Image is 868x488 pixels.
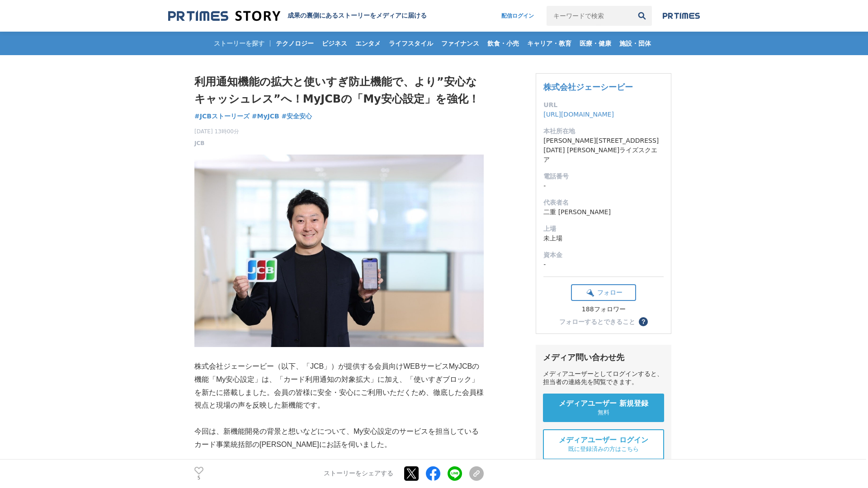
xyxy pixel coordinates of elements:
[632,6,652,26] button: 検索
[252,112,279,121] a: #MyJCB
[576,32,615,55] a: 医療・健康
[318,39,351,47] span: ビジネス
[543,429,664,460] a: メディアユーザー ログイン 既に登録済みの方はこちら
[194,127,239,136] span: [DATE] 13時00分
[194,112,250,120] span: #JCBストーリーズ
[194,155,484,347] img: thumbnail_9fc79d80-737b-11f0-a95f-61df31054317.jpg
[571,284,636,301] button: フォロー
[282,112,312,120] span: #安全安心
[194,425,484,451] p: 今回は、新機能開発の背景と想いなどについて、My安心設定のサービスを担当しているカード事業統括部の[PERSON_NAME]にお話を伺いました。
[194,73,484,108] h1: 利用通知機能の拡大と使いすぎ防止機能で、より”安心なキャッシュレス”へ！MyJCBの「My安心設定」を強化！
[571,305,636,314] div: 188フォロワー
[194,139,204,147] a: JCB
[616,39,655,47] span: 施設・団体
[543,260,664,269] dd: -
[559,319,635,325] div: フォローするとできること
[616,32,655,55] a: 施設・団体
[543,136,664,164] dd: [PERSON_NAME][STREET_ADDRESS][DATE] [PERSON_NAME]ライズスクエア
[282,112,312,121] a: #安全安心
[598,408,609,417] span: 無料
[543,172,664,181] dt: 電話番号
[288,12,427,20] h2: 成果の裏側にあるストーリーをメディアに届ける
[272,32,317,55] a: テクノロジー
[559,436,648,445] span: メディアユーザー ログイン
[639,317,648,326] button: ？
[194,112,250,121] a: #JCBストーリーズ
[194,360,484,412] p: 株式会社ジェーシービー（以下、「JCB」）が提供する会員向けWEBサービスMyJCBの機能「My安心設定」は、「カード利用通知の対象拡大」に加え、「使いすぎブロック」を新たに搭載しました。会員の...
[484,32,523,55] a: 飲食・小売
[568,445,639,453] span: 既に登録済みの方はこちら
[543,127,664,136] dt: 本社所在地
[543,100,664,110] dt: URL
[543,111,614,118] a: [URL][DOMAIN_NAME]
[543,181,664,191] dd: -
[543,234,664,243] dd: 未上場
[352,32,384,55] a: エンタメ
[352,39,384,47] span: エンタメ
[438,32,483,55] a: ファイナンス
[252,112,279,120] span: #MyJCB
[559,399,648,408] span: メディアユーザー 新規登録
[492,6,543,26] a: 配信ログイン
[640,319,646,325] span: ？
[543,207,664,217] dd: 二重 [PERSON_NAME]
[385,39,437,47] span: ライフスタイル
[272,39,317,47] span: テクノロジー
[543,370,664,386] div: メディアユーザーとしてログインすると、担当者の連絡先を閲覧できます。
[547,6,632,26] input: キーワードで検索
[524,32,575,55] a: キャリア・教育
[318,32,351,55] a: ビジネス
[385,32,437,55] a: ライフスタイル
[543,394,664,422] a: メディアユーザー 新規登録 無料
[663,12,700,19] img: prtimes
[438,39,483,47] span: ファイナンス
[543,224,664,234] dt: 上場
[194,476,203,480] p: 5
[543,82,633,92] a: 株式会社ジェーシービー
[543,198,664,207] dt: 代表者名
[484,39,523,47] span: 飲食・小売
[524,39,575,47] span: キャリア・教育
[168,10,280,22] img: 成果の裏側にあるストーリーをメディアに届ける
[543,352,664,363] div: メディア問い合わせ先
[543,250,664,260] dt: 資本金
[168,10,427,22] a: 成果の裏側にあるストーリーをメディアに届ける 成果の裏側にあるストーリーをメディアに届ける
[324,470,393,478] p: ストーリーをシェアする
[576,39,615,47] span: 医療・健康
